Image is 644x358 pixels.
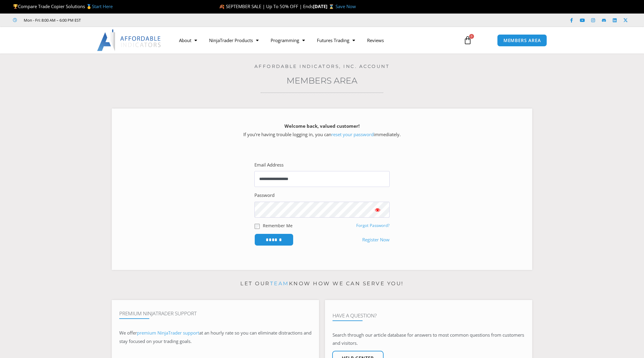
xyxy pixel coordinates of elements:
[219,3,313,9] span: 🍂 SEPTEMBER SALE | Up To 50% OFF | Ends
[97,29,162,51] img: LogoAI | Affordable Indicators – NinjaTrader
[254,191,275,200] label: Password
[311,33,361,47] a: Futures Trading
[497,34,547,47] a: MEMBERS AREA
[503,38,541,43] span: MEMBERS AREA
[254,161,284,169] label: Email Address
[13,4,18,9] img: 🏆
[119,311,311,317] h4: Premium NinjaTrader Support
[119,330,137,336] span: We offer
[356,223,390,228] a: Forgot Password?
[263,222,293,229] label: Remember Me
[336,3,356,9] a: Save Now
[119,330,311,344] span: at an hourly rate so you can eliminate distractions and stay focused on your trading goals.
[333,313,525,319] h4: Have A Question?
[270,280,289,286] a: team
[265,33,311,47] a: Programming
[333,331,525,348] p: Search through our article database for answers to most common questions from customers and visit...
[454,32,481,49] a: 0
[112,279,532,289] p: Let our know how we can serve you!
[89,17,179,23] iframe: Customer reviews powered by Trustpilot
[13,3,113,9] span: Compare Trade Copier Solutions 🥇
[173,33,457,47] nav: Menu
[22,17,81,24] span: Mon - Fri: 8:00 AM – 6:00 PM EST
[254,63,390,69] a: Affordable Indicators, Inc. Account
[284,123,360,129] strong: Welcome back, valued customer!
[92,3,113,9] a: Start Here
[122,122,522,139] p: If you’re having trouble logging in, you can immediately.
[469,34,474,39] span: 0
[313,3,336,9] strong: [DATE] ⌛
[137,330,199,336] a: premium NinjaTrader support
[331,131,374,137] a: reset your password
[362,236,390,244] a: Register Now
[361,33,390,47] a: Reviews
[366,202,390,218] button: Show password
[203,33,265,47] a: NinjaTrader Products
[287,75,357,86] a: Members Area
[173,33,203,47] a: About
